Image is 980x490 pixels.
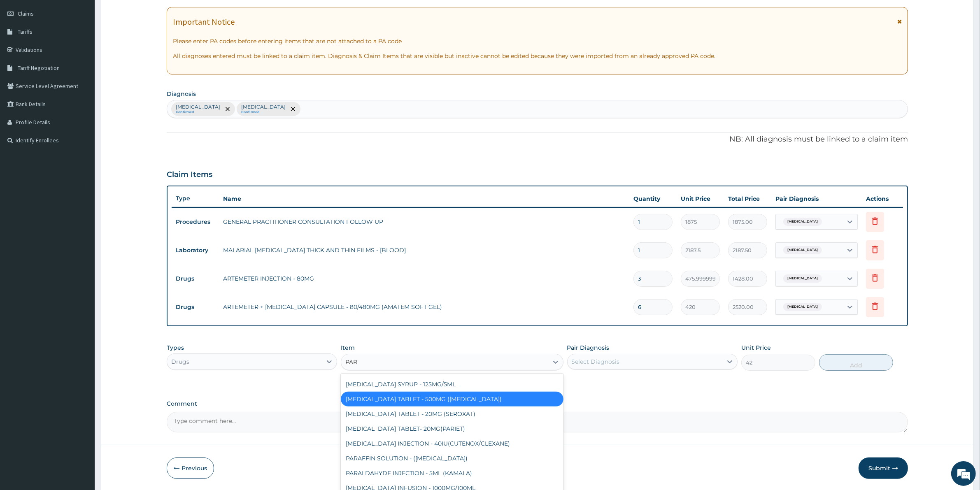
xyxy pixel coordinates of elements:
th: Total Price [724,190,771,207]
th: Unit Price [677,190,724,207]
textarea: Type your message and hit 'Enter' [4,225,157,253]
span: [MEDICAL_DATA] [783,303,822,311]
button: Previous [167,457,214,479]
td: GENERAL PRACTITIONER CONSULTATION FOLLOW UP [219,214,629,230]
p: All diagnoses entered must be linked to a claim item. Diagnosis & Claim Items that are visible bu... [173,52,902,60]
img: d_794563401_company_1708531726252_794563401 [15,41,33,62]
div: Select Diagnosis [572,358,620,366]
small: Confirmed [176,110,220,114]
span: [MEDICAL_DATA] [783,246,822,254]
td: Procedures [172,214,219,230]
th: Pair Diagnosis [771,190,862,207]
div: Drugs [171,358,189,366]
td: MALARIAL [MEDICAL_DATA] THICK AND THIN FILMS - [BLOOD] [219,242,629,258]
div: [MEDICAL_DATA] TABLET- 20MG(PARIET) [341,421,563,436]
td: ARTEMETER + [MEDICAL_DATA] CAPSULE - 80/480MG (AMATEM SOFT GEL) [219,299,629,315]
label: Item [341,344,355,352]
div: Chat with us now [43,46,138,57]
label: Types [167,344,184,351]
p: [MEDICAL_DATA] [176,104,220,110]
span: Tariff Negotiation [18,64,60,72]
h3: Claim Items [167,170,212,179]
div: [MEDICAL_DATA] TABLET - 20MG (SEROXAT) [341,406,563,421]
button: Add [819,354,893,371]
small: Confirmed [241,110,286,114]
h1: Important Notice [173,17,235,26]
div: Minimize live chat window [135,4,155,24]
td: ARTEMETER INJECTION - 80MG [219,270,629,287]
td: Drugs [172,300,219,315]
label: Diagnosis [167,90,196,98]
div: [MEDICAL_DATA] INJECTION - 40IU(CUTENOX/CLEXANE) [341,436,563,451]
td: Drugs [172,271,219,286]
th: Name [219,190,629,207]
label: Unit Price [741,344,771,352]
th: Actions [862,190,903,207]
span: remove selection option [289,105,297,113]
div: [MEDICAL_DATA] TABLET - 500MG ([MEDICAL_DATA]) [341,392,563,406]
th: Quantity [629,190,677,207]
th: Type [172,191,219,206]
span: Claims [18,10,34,17]
div: PARAFFIN SOLUTION - ([MEDICAL_DATA]) [341,451,563,466]
button: Submit [859,457,908,479]
td: Laboratory [172,243,219,258]
p: Please enter PA codes before entering items that are not attached to a PA code [173,37,902,45]
span: Tariffs [18,28,33,35]
span: [MEDICAL_DATA] [783,218,822,226]
label: Comment [167,400,908,407]
div: [MEDICAL_DATA] SYRUP - 125MG/5ML [341,377,563,392]
span: [MEDICAL_DATA] [783,274,822,283]
span: remove selection option [224,105,231,113]
label: Pair Diagnosis [567,344,610,352]
p: NB: All diagnosis must be linked to a claim item [167,134,908,145]
div: PARALDAHYDE INJECTION - 5ML (KAMALA) [341,466,563,481]
span: We're online! [48,104,114,187]
p: [MEDICAL_DATA] [241,104,286,110]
